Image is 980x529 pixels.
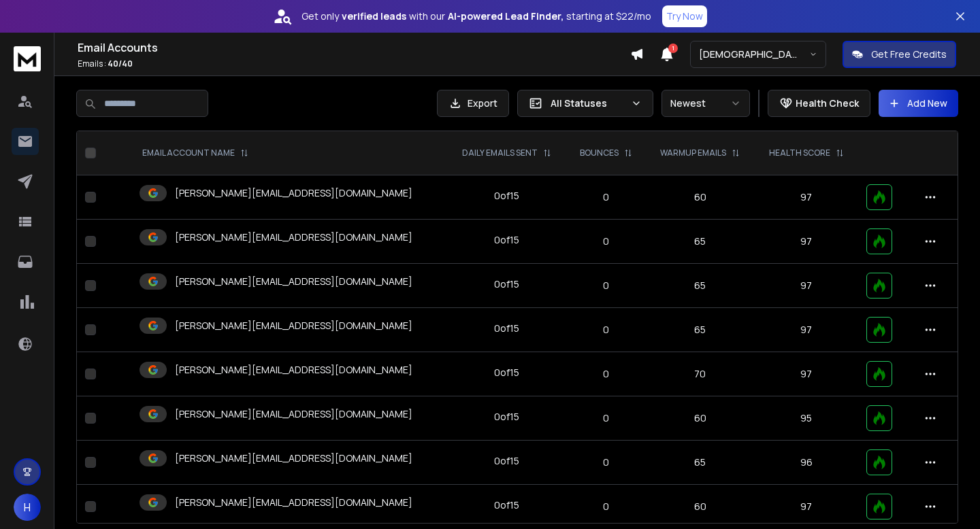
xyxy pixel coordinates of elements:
strong: AI-powered Lead Finder, [448,10,563,23]
p: [PERSON_NAME][EMAIL_ADDRESS][DOMAIN_NAME] [175,407,412,421]
p: BOUNCES [580,148,619,158]
p: Get Free Credits [871,48,947,61]
p: [PERSON_NAME][EMAIL_ADDRESS][DOMAIN_NAME] [175,186,412,200]
div: 0 of 15 [494,233,519,247]
td: 65 [646,441,755,485]
div: 0 of 15 [494,498,519,512]
div: 0 of 15 [494,189,519,203]
div: 0 of 15 [494,410,519,424]
p: HEALTH SCORE [769,148,830,158]
td: 60 [646,485,755,529]
p: Emails : [78,58,630,69]
td: 60 [646,396,755,441]
td: 97 [755,352,858,396]
p: [PERSON_NAME][EMAIL_ADDRESS][DOMAIN_NAME] [175,451,412,465]
td: 97 [755,175,858,220]
p: Try Now [666,10,703,23]
p: [PERSON_NAME][EMAIL_ADDRESS][DOMAIN_NAME] [175,319,412,332]
p: 0 [574,235,638,248]
div: 0 of 15 [494,454,519,468]
button: H [14,494,41,521]
td: 65 [646,308,755,352]
p: 0 [574,500,638,513]
td: 97 [755,264,858,308]
td: 96 [755,441,858,485]
div: EMAIL ACCOUNT NAME [142,148,248,158]
button: Add New [879,90,958,117]
button: Export [437,90,509,117]
p: 0 [574,456,638,469]
td: 65 [646,264,755,308]
p: [PERSON_NAME][EMAIL_ADDRESS][DOMAIN_NAME] [175,231,412,244]
td: 95 [755,396,858,441]
p: Health Check [796,97,859,110]
td: 60 [646,175,755,220]
button: Try Now [662,5,707,27]
p: 0 [574,279,638,292]
strong: verified leads [342,10,406,23]
p: DAILY EMAILS SENT [462,148,538,158]
span: 1 [668,44,678,53]
p: [PERSON_NAME][EMAIL_ADDRESS][DOMAIN_NAME] [175,496,412,509]
p: [PERSON_NAME][EMAIL_ADDRESS][DOMAIN_NAME] [175,363,412,377]
td: 65 [646,220,755,264]
button: Newest [661,90,750,117]
div: 0 of 15 [494,322,519,335]
td: 97 [755,485,858,529]
p: WARMUP EMAILS [660,148,726,158]
button: Health Check [768,90,870,117]
p: All Statuses [551,97,625,110]
span: 40 / 40 [108,58,133,69]
img: logo [14,46,41,71]
h1: Email Accounts [78,39,630,56]
p: 0 [574,323,638,337]
p: Get only with our starting at $22/mo [301,10,651,23]
p: 0 [574,367,638,381]
button: Get Free Credits [843,41,956,68]
td: 70 [646,352,755,396]
td: 97 [755,308,858,352]
div: 0 of 15 [494,277,519,291]
div: 0 of 15 [494,366,519,379]
p: [PERSON_NAME][EMAIL_ADDRESS][DOMAIN_NAME] [175,275,412,288]
td: 97 [755,220,858,264]
p: 0 [574,190,638,204]
p: 0 [574,411,638,425]
p: [DEMOGRAPHIC_DATA] <> Harsh SSA [699,48,809,61]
